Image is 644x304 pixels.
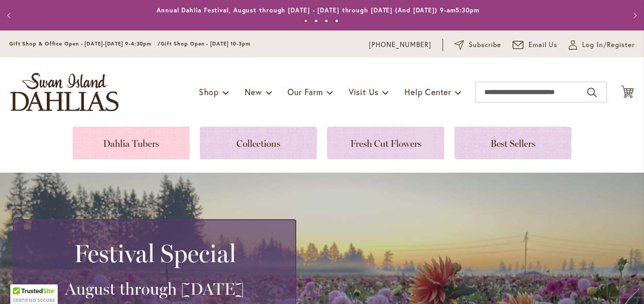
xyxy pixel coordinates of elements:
[569,40,635,50] a: Log In/Register
[454,40,501,50] a: Subscribe
[245,86,262,97] span: New
[161,40,250,47] span: Gift Shop Open - [DATE] 10-3pm
[513,40,558,50] a: Email Us
[369,40,431,50] a: [PHONE_NUMBER]
[304,19,308,23] button: 1 of 4
[287,86,323,97] span: Our Farm
[582,40,635,50] span: Log In/Register
[335,19,338,23] button: 4 of 4
[314,19,318,23] button: 2 of 4
[9,40,161,47] span: Gift Shop & Office Open - [DATE]-[DATE] 9-4:30pm /
[404,86,451,97] span: Help Center
[529,40,558,50] span: Email Us
[349,86,379,97] span: Visit Us
[26,239,283,268] h2: Festival Special
[157,6,480,14] a: Annual Dahlia Festival, August through [DATE] - [DATE] through [DATE] (And [DATE]) 9-am5:30pm
[623,5,644,26] button: Next
[199,86,219,97] span: Shop
[469,40,501,50] span: Subscribe
[10,73,118,111] a: store logo
[325,19,328,23] button: 3 of 4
